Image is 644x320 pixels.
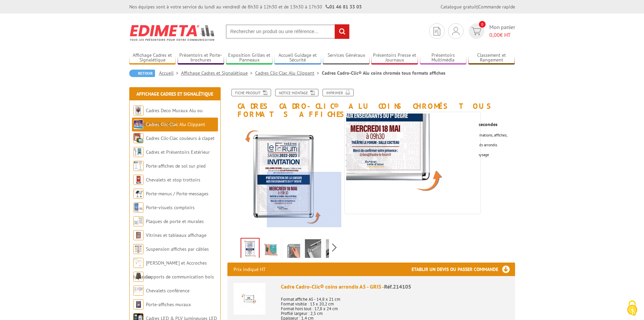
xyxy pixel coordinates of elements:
a: Catalogue gratuit [441,4,477,10]
img: Suspension affiches par câbles [133,244,143,254]
img: Plaques de porte et murales [133,216,143,226]
img: Cookies (fenêtre modale) [624,300,641,317]
a: Accueil Guidage et Sécurité [274,52,321,64]
img: devis rapide [452,27,460,35]
a: Plaques de porte et murales [146,218,204,224]
a: Porte-visuels comptoirs [146,204,195,211]
a: Cadres Clic-Clac couleurs à clapet [146,135,215,141]
a: Accueil [159,70,181,76]
a: Affichage Cadres et Signalétique [136,91,213,97]
a: Affichage Cadres et Signalétique [181,70,255,76]
a: Porte-affiches muraux [146,301,191,307]
img: Porte-affiches muraux [133,299,143,310]
span: Mon panier [489,23,515,39]
img: cadres_alu_coins_chromes_tous_formats_affiches_214105_3.jpg [326,239,342,260]
a: Exposition Grilles et Panneaux [226,52,273,64]
img: Porte-affiches de sol sur pied [133,161,143,171]
img: Chevalets et stop trottoirs [133,175,143,185]
input: rechercher [335,24,349,39]
a: Notice Montage [275,89,318,96]
a: Porte-affiches de sol sur pied [146,163,205,169]
span: 0 [479,21,486,28]
p: Prix indiqué HT [234,263,266,276]
img: Cimaises et Accroches tableaux [133,258,143,268]
img: Cadres et Présentoirs Extérieur [133,147,143,157]
a: Fiche produit [231,89,271,96]
span: Réf.214105 [384,283,411,290]
a: Retour [129,70,155,77]
img: Chevalets conférence [133,286,143,296]
a: Imprimer [323,89,354,96]
a: Cadres Clic-Clac Alu Clippant [255,70,322,76]
a: Présentoirs Presse et Journaux [371,52,418,64]
img: devis rapide [434,27,440,35]
a: Suspension affiches par câbles [146,246,209,252]
span: Next [331,242,338,253]
a: Cadres Deco Muraux Alu ou [GEOGRAPHIC_DATA] [133,107,203,127]
img: Cadres Deco Muraux Alu ou Bois [133,105,143,116]
a: Services Généraux [323,52,370,64]
a: [PERSON_NAME] et Accroches tableaux [133,260,207,280]
button: Cookies (fenêtre modale) [620,297,644,320]
a: Porte-menus / Porte-messages [146,191,208,197]
img: Vitrines et tableaux affichage [133,230,143,240]
a: Supports de communication bois [146,274,214,280]
a: devis rapide 0 Mon panier 0,00€ HT [467,23,515,39]
h3: Etablir un devis ou passer commande [412,263,515,276]
a: Affichage Cadres et Signalétique [129,52,176,64]
img: Porte-visuels comptoirs [133,202,143,213]
a: Présentoirs et Porte-brochures [178,52,224,64]
a: Cadres Clic-Clac Alu Clippant [146,121,205,127]
input: Rechercher un produit ou une référence... [226,24,350,39]
img: cadro_clic_coins_arrondis_a5_a4_a3_a2_a1_a0_214105_214104_214117_214103_214102_214101_214108_2141... [284,239,300,260]
img: Cadre Cadro-Clic® coins arrondis A5 - GRIS [234,283,265,315]
img: cadres_alu_coins_chromes_tous_formats_affiches_214105_2.jpg [305,239,321,260]
img: Porte-menus / Porte-messages [133,189,143,199]
a: Présentoirs Multimédia [420,52,467,64]
img: Edimeta [129,20,216,45]
a: Commande rapide [478,4,515,10]
span: 0,00 [489,31,500,38]
li: Cadres Cadro-Clic® Alu coins chromés tous formats affiches [322,70,445,76]
a: Vitrines et tableaux affichage [146,232,206,238]
img: 214108_cadre_cadro-clic_coins_arrondis_60_x_80_cm.jpg [263,239,279,260]
div: Cadre Cadro-Clic® coins arrondis A5 - GRIS - [281,283,509,291]
a: Chevalets conférence [146,288,190,294]
img: devis rapide [471,27,481,35]
div: | [441,3,515,10]
span: € HT [489,31,515,39]
strong: 01 46 81 33 03 [326,4,362,10]
img: Cadres Clic-Clac couleurs à clapet [133,133,143,143]
a: Chevalets et stop trottoirs [146,177,200,183]
img: 214101_cadre_cadro-clic_coins_arrondis_a1.jpg [241,239,259,260]
a: Cadres et Présentoirs Extérieur [146,149,210,155]
a: Classement et Rangement [468,52,515,64]
div: Nos équipes sont à votre service du lundi au vendredi de 8h30 à 12h30 et de 13h30 à 17h30 [129,3,362,10]
h1: Cadres Cadro-Clic® Alu coins chromés tous formats affiches [222,89,520,118]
